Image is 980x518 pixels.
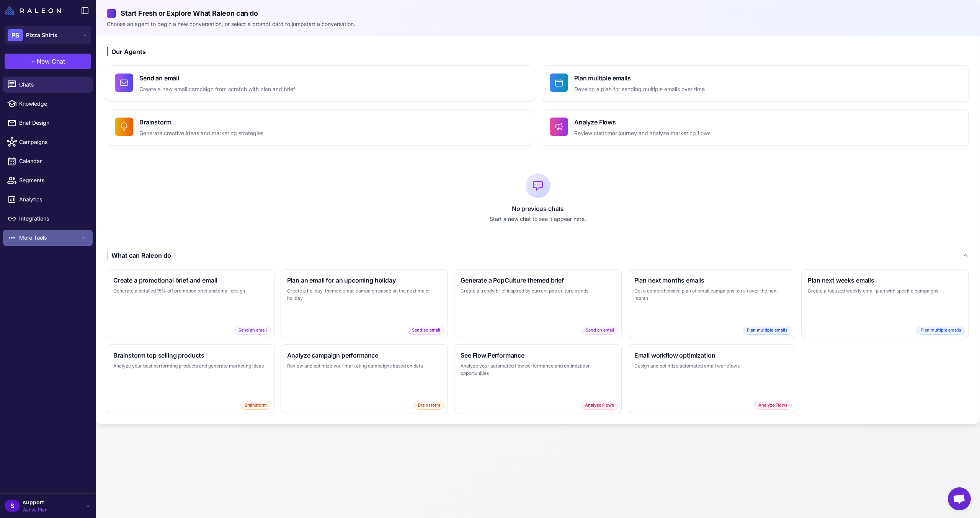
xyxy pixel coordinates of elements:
span: Plan multiple emails [916,326,965,335]
span: More Tools [19,234,80,242]
span: Campaigns [19,138,87,146]
span: Send an email [581,326,618,335]
p: Create a trendy brief inspired by current pop culture trends [461,287,615,295]
button: +New Chat [5,54,91,69]
button: Email workflow optimizationDesign and optimize automated email workflowsAnalyze Flows [628,344,795,413]
button: Generate a PopCulture themed briefCreate a trendy brief inspired by current pop culture trendsSen... [454,269,622,338]
h3: Analyze campaign performance [287,351,442,360]
a: Integrations [3,211,93,227]
h3: Plan an email for an upcoming holiday [287,276,442,285]
button: Analyze FlowsReview customer journey and analyze marketing flows [542,109,969,146]
button: Plan an email for an upcoming holidayCreate a holiday-themed email campaign based on the next maj... [281,269,448,338]
h3: See Flow Performance [461,351,615,360]
h4: Plan multiple emails [574,74,705,83]
h3: Create a promotional brief and email [113,276,268,285]
h3: Brainstorm top selling products [113,351,268,360]
span: Analyze Flows [754,401,792,410]
span: support [23,498,47,507]
p: Review customer journey and analyze marketing flows [574,129,710,138]
a: Knowledge [3,96,93,112]
span: Chats [19,80,87,89]
p: Design and optimize automated email workflows [634,362,789,370]
h3: Email workflow optimization [634,351,789,360]
span: Plan multiple emails [743,326,792,335]
button: BrainstormGenerate creative ideas and marketing strategies [107,109,534,146]
a: Chats [3,77,93,93]
h4: Send an email [139,74,295,83]
p: Generate creative ideas and marketing strategies [139,129,263,138]
a: Campaigns [3,134,93,150]
span: Pizza Shirts [26,31,57,39]
span: Brief Design [19,119,87,127]
h3: Plan next months emails [634,276,789,285]
button: Plan next weeks emailsCreate a focused weekly email plan with specific campaignsPlan multiple emails [801,269,969,338]
h3: Our Agents [107,47,969,56]
h4: Analyze Flows [574,118,710,127]
div: PS [8,29,23,41]
div: Open chat [948,487,971,510]
p: Get a comprehensive plan of email campaigns to run over the next month [634,287,789,302]
span: Brainstorm [414,401,444,410]
span: Active Plan [23,507,47,513]
button: PSPizza Shirts [5,26,91,44]
h4: Brainstorm [139,118,263,127]
p: Choose an agent to begin a new conversation, or select a prompt card to jumpstart a conversation. [107,20,969,28]
h2: Start Fresh or Explore What Raleon can do [107,8,969,18]
button: Send an emailCreate a new email campaign from scratch with plan and brief [107,65,534,102]
span: Send an email [408,326,444,335]
button: See Flow PerformanceAnalyze your automated flow performance and optimization opportunitiesAnalyze... [454,344,622,413]
span: Knowledge [19,100,87,108]
a: Segments [3,172,93,188]
img: Raleon Logo [5,6,61,15]
p: Create a new email campaign from scratch with plan and brief [139,85,295,94]
p: Generate a detailed 15% off promotion brief and email design [113,287,268,295]
span: Send an email [234,326,271,335]
a: Brief Design [3,115,93,131]
span: Integrations [19,214,87,223]
a: Analytics [3,191,93,208]
div: S [5,500,20,512]
p: Create a focused weekly email plan with specific campaigns [808,287,962,295]
div: What can Raleon do [107,251,171,260]
span: + [31,57,35,66]
span: Brainstorm [240,401,271,410]
span: Analytics [19,195,87,204]
p: No previous chats [107,204,969,213]
p: Review and optimize your marketing campaigns based on data [287,362,442,370]
button: Analyze campaign performanceReview and optimize your marketing campaigns based on dataBrainstorm [281,344,448,413]
a: Calendar [3,153,93,169]
button: Create a promotional brief and emailGenerate a detailed 15% off promotion brief and email designS... [107,269,274,338]
p: Analyze your automated flow performance and optimization opportunities [461,362,615,377]
button: Plan next months emailsGet a comprehensive plan of email campaigns to run over the next monthPlan... [628,269,795,338]
p: Analyze your best performing products and generate marketing ideas [113,362,268,370]
p: Create a holiday-themed email campaign based on the next major holiday [287,287,442,302]
button: Plan multiple emailsDevelop a plan for sending multiple emails over time [542,65,969,102]
button: Brainstorm top selling productsAnalyze your best performing products and generate marketing ideas... [107,344,274,413]
h3: Generate a PopCulture themed brief [461,276,615,285]
span: Segments [19,176,87,185]
p: Develop a plan for sending multiple emails over time [574,85,705,94]
span: New Chat [37,57,65,66]
p: Start a new chat to see it appear here. [107,215,969,223]
h3: Plan next weeks emails [808,276,962,285]
a: Raleon Logo [5,6,64,15]
span: Analyze Flows [581,401,618,410]
span: Calendar [19,157,87,165]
